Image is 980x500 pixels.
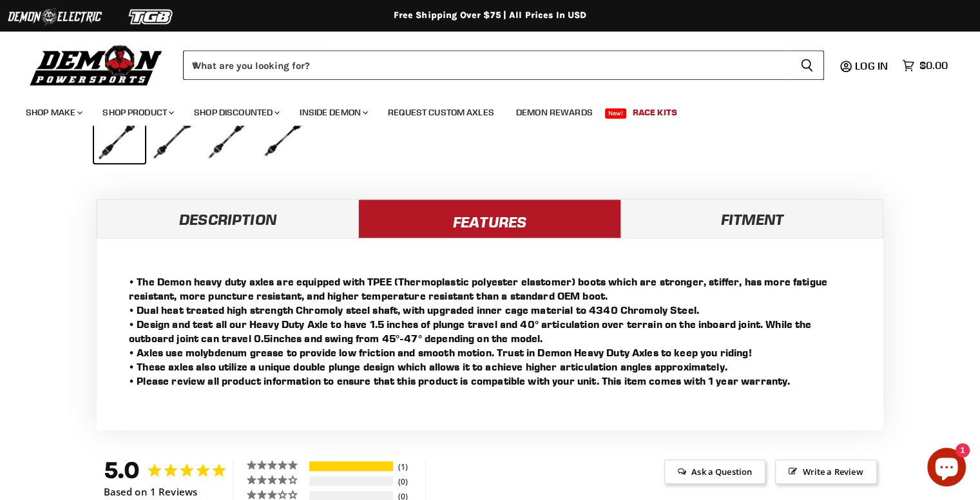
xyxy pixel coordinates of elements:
[919,59,948,72] span: $0.00
[775,459,876,484] span: Write a Review
[855,59,888,72] span: Log in
[129,274,851,388] p: • The Demon heavy duty axles are equipped with TPEE (Thermoplastic polyester elastomer) boots whi...
[94,112,145,163] button: IMAGE thumbnail
[395,461,422,472] div: 1
[790,50,824,80] button: Search
[259,112,310,163] button: IMAGE thumbnail
[506,99,602,126] a: Demon Rewards
[923,448,970,490] inbox-online-store-chat: Shopify online store chat
[93,99,182,126] a: Shop Product
[623,99,687,126] a: Race Kits
[104,456,140,484] strong: 5.0
[621,199,883,238] a: Fitment
[149,112,200,163] button: IMAGE thumbnail
[378,99,504,126] a: Request Custom Axles
[290,99,376,126] a: Inside Demon
[16,94,945,126] ul: Main menu
[103,5,200,29] img: TGB Logo 2
[204,112,255,163] button: IMAGE thumbnail
[309,461,393,471] div: 100%
[849,60,896,72] a: Log in
[183,50,824,80] form: Product
[104,486,198,497] span: Based on 1 Reviews
[664,459,765,484] span: Ask a Question
[246,459,307,470] div: 5 ★
[6,5,103,29] img: Demon Electric Logo 2
[358,199,621,238] a: Features
[26,42,167,88] img: Demon Powersports
[16,99,90,126] a: Shop Make
[184,99,287,126] a: Shop Discounted
[97,199,359,238] a: Description
[309,461,393,471] div: 5-Star Ratings
[183,50,790,80] input: When autocomplete results are available use up and down arrows to review and enter to select
[896,56,954,75] a: $0.00
[605,108,627,119] span: New!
